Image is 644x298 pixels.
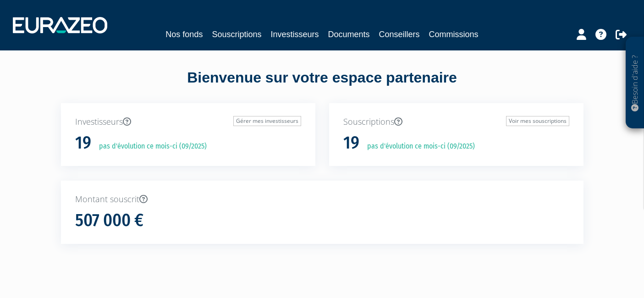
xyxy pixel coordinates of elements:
h1: 19 [343,133,359,153]
div: Bienvenue sur votre espace partenaire [54,67,590,103]
p: pas d'évolution ce mois-ci (09/2025) [361,141,475,152]
a: Conseillers [379,28,420,41]
a: Voir mes souscriptions [506,116,569,126]
p: Investisseurs [75,116,301,128]
h1: 19 [75,133,91,153]
a: Investisseurs [270,28,319,41]
p: Souscriptions [343,116,569,128]
p: Besoin d'aide ? [630,42,640,124]
a: Nos fonds [165,28,203,41]
img: 1732889491-logotype_eurazeo_blanc_rvb.png [13,17,107,33]
a: Gérer mes investisseurs [233,116,301,126]
a: Souscriptions [212,28,261,41]
a: Documents [328,28,370,41]
h1: 507 000 € [75,211,143,230]
p: Montant souscrit [75,193,569,205]
a: Commissions [429,28,479,41]
p: pas d'évolution ce mois-ci (09/2025) [93,141,207,152]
